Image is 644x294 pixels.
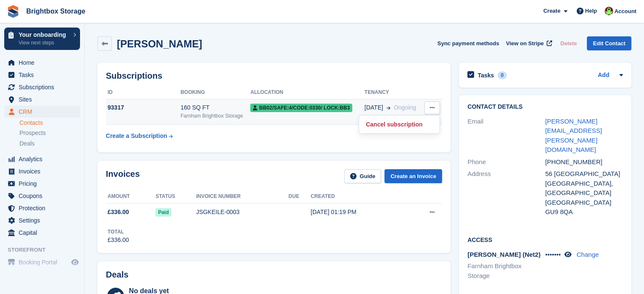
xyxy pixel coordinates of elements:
[4,165,80,177] a: menu
[19,57,69,69] span: Home
[19,69,69,81] span: Tasks
[4,81,80,93] a: menu
[437,36,499,50] button: Sync payment methods
[7,5,19,18] img: stora-icon-8386f47178a22dfd0bd8f6a31ec36ba5ce8667c1dd55bd0f319d3a0aa187defe.svg
[8,246,84,254] span: Storefront
[545,169,623,179] div: 56 [GEOGRAPHIC_DATA]
[365,103,383,112] span: [DATE]
[108,228,129,236] div: Total
[106,270,128,280] h2: Deals
[4,214,80,226] a: menu
[19,129,46,137] span: Prospects
[196,208,288,217] div: JSGKEILE-0003
[4,256,80,268] a: menu
[614,7,636,16] span: Account
[19,227,69,239] span: Capital
[19,81,69,93] span: Subscriptions
[70,257,80,267] a: Preview store
[4,106,80,118] a: menu
[106,103,180,112] div: 93317
[19,106,69,118] span: CRM
[19,129,80,137] a: Prospects
[250,86,365,99] th: Allocation
[19,39,69,47] p: View next steps
[503,36,554,50] a: View on Stripe
[598,71,609,80] a: Add
[4,57,80,69] a: menu
[106,86,180,99] th: ID
[19,256,69,268] span: Booking Portal
[4,178,80,190] a: menu
[365,86,422,99] th: Tenancy
[467,261,545,280] li: Farnham Brightbox Storage
[543,7,560,15] span: Create
[467,169,545,217] div: Address
[108,236,129,245] div: £336.00
[545,198,623,208] div: [GEOGRAPHIC_DATA]
[311,208,405,217] div: [DATE] 01:19 PM
[19,202,69,214] span: Protection
[19,93,69,105] span: Sites
[19,178,69,190] span: Pricing
[23,4,89,18] a: Brightbox Storage
[19,214,69,226] span: Settings
[250,104,352,112] span: BB02/safe:4/code:0330/ lock:BB3
[545,251,561,258] span: •••••••
[545,118,602,154] a: [PERSON_NAME][EMAIL_ADDRESS][PERSON_NAME][DOMAIN_NAME]
[19,139,80,148] a: Deals
[605,7,613,15] img: Marlena
[557,36,580,50] button: Delete
[117,38,202,49] h2: [PERSON_NAME]
[4,69,80,81] a: menu
[180,86,250,99] th: Booking
[467,251,541,258] span: [PERSON_NAME] (Net2)
[545,207,623,217] div: GU9 8QA
[344,169,381,183] a: Guide
[4,153,80,165] a: menu
[587,36,631,50] a: Edit Contact
[498,71,507,79] div: 0
[19,190,69,202] span: Coupons
[106,132,167,140] div: Create a Subscription
[4,227,80,239] a: menu
[196,190,288,203] th: Invoice number
[311,190,405,203] th: Created
[19,119,80,127] a: Contacts
[506,39,544,48] span: View on Stripe
[4,190,80,202] a: menu
[106,71,442,81] h2: Subscriptions
[394,104,416,111] span: Ongoing
[106,169,140,183] h2: Invoices
[19,140,35,148] span: Deals
[467,235,623,244] h2: Access
[4,93,80,105] a: menu
[545,179,623,198] div: [GEOGRAPHIC_DATA], [GEOGRAPHIC_DATA]
[155,208,171,217] span: Paid
[467,157,545,167] div: Phone
[384,169,442,183] a: Create an Invoice
[585,7,597,15] span: Help
[19,153,69,165] span: Analytics
[478,71,494,79] h2: Tasks
[467,104,623,110] h2: Contact Details
[19,165,69,177] span: Invoices
[106,190,155,203] th: Amount
[108,208,129,217] span: £336.00
[180,112,250,120] div: Farnham Brightbox Storage
[19,32,69,38] p: Your onboarding
[180,103,250,112] div: 160 SQ FT
[288,190,310,203] th: Due
[467,117,545,155] div: Email
[362,119,436,130] p: Cancel subscription
[545,157,623,167] div: [PHONE_NUMBER]
[155,190,196,203] th: Status
[106,128,173,144] a: Create a Subscription
[577,251,599,258] a: Change
[4,202,80,214] a: menu
[4,27,80,50] a: Your onboarding View next steps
